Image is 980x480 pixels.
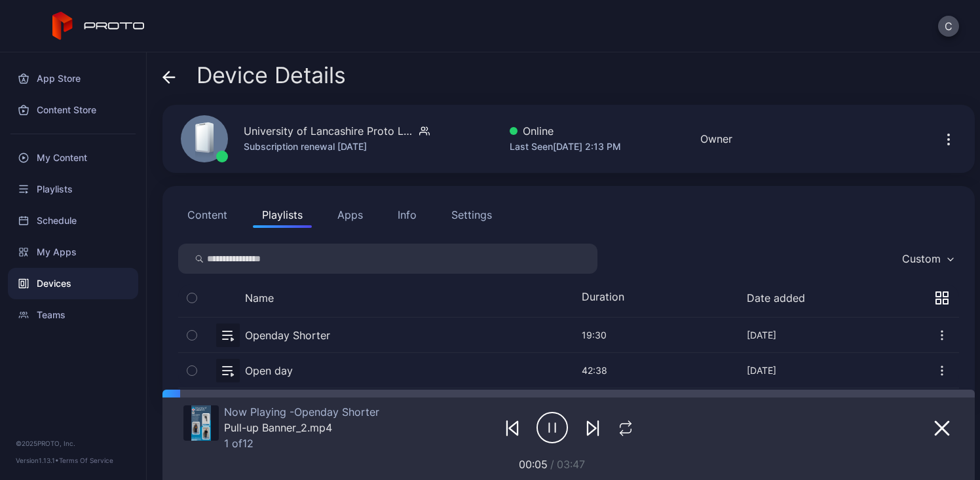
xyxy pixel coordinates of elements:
button: Info [388,202,426,228]
a: Teams [8,299,138,331]
div: Owner [700,131,732,147]
div: © 2025 PROTO, Inc. [16,438,130,449]
div: Subscription renewal [DATE] [244,139,430,155]
a: Terms Of Service [59,456,113,464]
div: Online [510,123,621,139]
a: App Store [8,63,138,94]
a: Schedule [8,205,138,236]
a: Devices [8,268,138,299]
div: Now Playing [224,405,379,418]
button: Settings [442,202,501,228]
span: / [550,458,554,471]
span: Version 1.13.1 • [16,456,59,464]
span: Openday Shorter [290,405,379,418]
a: Content Store [8,94,138,126]
div: Duration [582,290,634,306]
a: My Content [8,142,138,174]
div: Info [398,207,417,223]
div: Pull-up Banner_2.mp4 [224,421,379,434]
div: Last Seen [DATE] 2:13 PM [510,139,621,155]
button: Custom [895,244,959,274]
button: Playlists [253,202,312,228]
a: My Apps [8,236,138,268]
div: University of Lancashire Proto Luma [244,123,414,139]
button: Apps [328,202,372,228]
div: 1 of 12 [224,437,379,450]
span: Device Details [197,63,346,88]
a: Playlists [8,174,138,205]
button: Name [245,291,274,305]
span: 00:05 [519,458,548,471]
span: 03:47 [557,458,585,471]
div: Custom [902,252,941,265]
button: Date added [747,291,805,305]
button: C [938,16,959,37]
button: Content [178,202,236,228]
div: Settings [451,207,492,223]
